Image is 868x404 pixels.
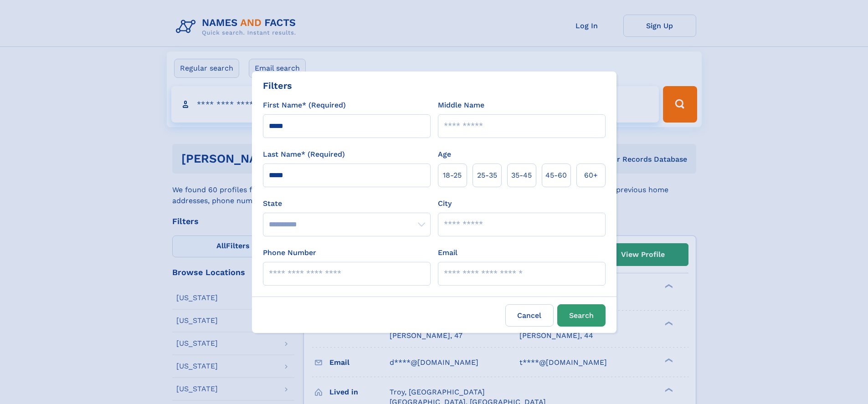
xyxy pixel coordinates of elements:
[584,170,598,181] span: 60+
[438,100,484,111] label: Middle Name
[505,304,554,327] label: Cancel
[263,149,345,160] label: Last Name* (Required)
[557,304,606,327] button: Search
[511,170,532,181] span: 35‑45
[443,170,462,181] span: 18‑25
[477,170,497,181] span: 25‑35
[438,198,452,209] label: City
[263,198,431,209] label: State
[438,149,451,160] label: Age
[438,247,457,258] label: Email
[263,247,316,258] label: Phone Number
[545,170,567,181] span: 45‑60
[263,79,292,92] div: Filters
[263,100,346,111] label: First Name* (Required)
